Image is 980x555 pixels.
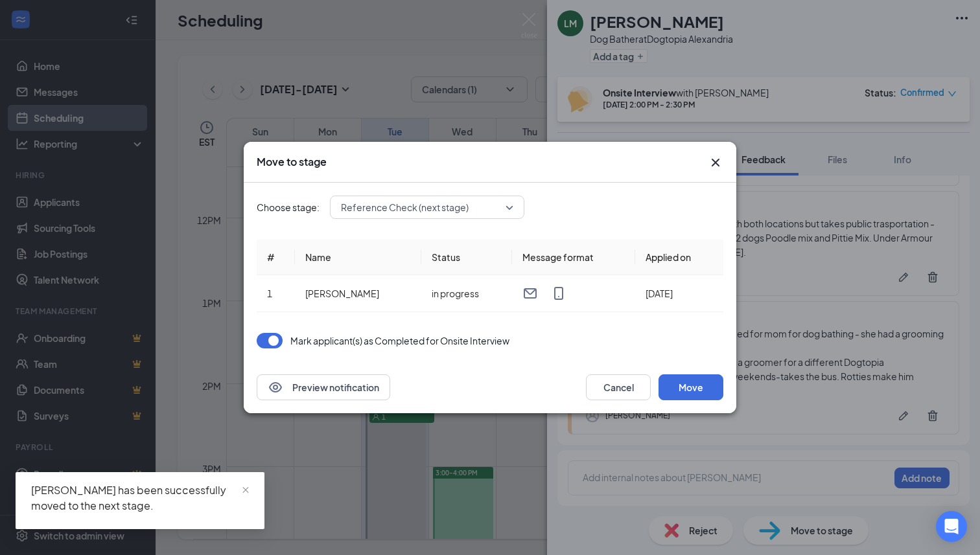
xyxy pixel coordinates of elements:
h3: Move to stage [257,155,327,169]
th: Name [295,240,421,275]
th: Applied on [635,240,723,275]
th: Status [421,240,512,275]
svg: Email [522,286,538,301]
svg: MobileSms [551,286,566,301]
button: EyePreview notification [257,374,390,400]
svg: Cross [708,155,723,170]
svg: Eye [268,379,283,395]
button: Cancel [586,374,651,400]
td: [PERSON_NAME] [295,275,421,312]
span: Reference Check (next stage) [341,198,469,217]
button: Close [708,155,723,170]
td: in progress [421,275,512,312]
th: Message format [512,240,635,275]
p: Mark applicant(s) as Completed for Onsite Interview [290,334,509,347]
button: Move [659,374,723,400]
span: close [241,486,250,495]
div: Open Intercom Messenger [936,511,967,542]
td: [DATE] [635,275,723,312]
span: 1 [267,288,272,299]
th: # [257,240,295,275]
div: [PERSON_NAME] has been successfully moved to the next stage. [31,482,249,514]
span: Choose stage: [257,200,320,214]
